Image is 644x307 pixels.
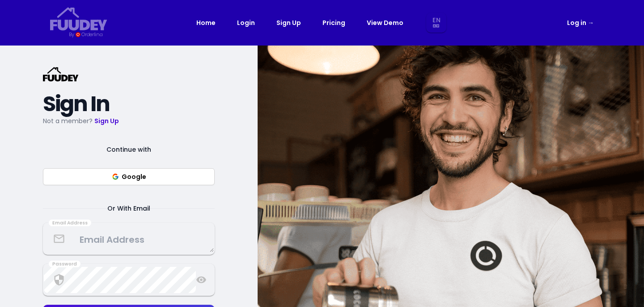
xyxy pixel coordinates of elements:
[588,18,594,27] span: →
[97,203,161,214] span: Or With Email
[81,31,102,38] div: Orderlina
[276,17,301,28] a: Sign Up
[50,7,107,31] svg: {/* Added fill="currentColor" here */} {/* This rectangle defines the background. Its explicit fi...
[49,261,80,268] div: Password
[43,168,215,185] button: Google
[94,116,119,125] a: Sign Up
[43,67,79,82] svg: {/* Added fill="currentColor" here */} {/* This rectangle defines the background. Its explicit fi...
[237,17,255,28] a: Login
[96,144,162,155] span: Continue with
[69,31,74,38] div: By
[49,220,91,227] div: Email Address
[567,17,594,28] a: Log in
[43,116,215,126] p: Not a member?
[367,17,403,28] a: View Demo
[196,17,216,28] a: Home
[43,96,215,112] h2: Sign In
[322,17,345,28] a: Pricing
